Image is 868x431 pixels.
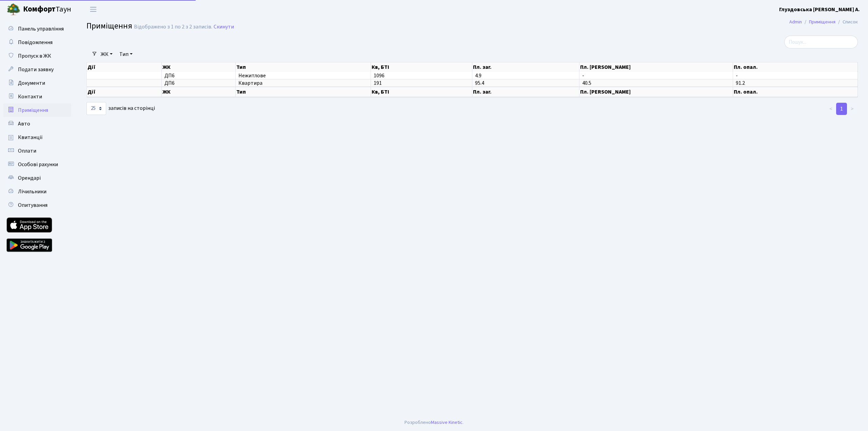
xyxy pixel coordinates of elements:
span: 91.2 [736,79,745,87]
span: Подати заявку [18,66,54,73]
span: Пропуск в ЖК [18,52,51,60]
b: Комфорт [23,4,56,15]
a: Скинути [214,24,234,30]
span: ДП6 [164,80,233,86]
th: ЖК [162,87,236,97]
span: 191 [374,79,382,87]
nav: breadcrumb [779,15,868,29]
a: Панель управління [3,22,71,36]
th: Пл. заг. [472,62,579,72]
th: ЖК [162,62,236,72]
span: Авто [18,120,30,128]
th: Пл. [PERSON_NAME] [579,87,733,97]
a: Admin [789,18,802,25]
th: Пл. опал. [733,87,858,97]
th: Дії [87,62,162,72]
th: Пл. [PERSON_NAME] [579,62,733,72]
span: Нежитлове [238,73,368,78]
span: Квитанції [18,134,43,141]
a: Приміщення [809,18,835,25]
span: - [582,72,584,79]
span: - [736,72,738,79]
span: Контакти [18,93,42,100]
span: 4.9 [475,72,481,79]
a: Опитування [3,198,71,212]
th: Тип [236,87,371,97]
span: Панель управління [18,25,64,33]
th: Кв, БТІ [371,62,472,72]
a: Пропуск в ЖК [3,49,71,63]
th: Пл. опал. [733,62,858,72]
a: Оплати [3,144,71,158]
span: Лічильники [18,188,46,195]
span: Приміщення [18,106,48,114]
span: Оплати [18,147,36,155]
div: Відображено з 1 по 2 з 2 записів. [134,24,212,30]
span: 1096 [374,72,384,79]
a: ЖК [98,48,115,60]
label: записів на сторінці [86,102,155,115]
button: Переключити навігацію [85,4,102,15]
a: Авто [3,117,71,131]
div: Розроблено . [405,419,463,426]
th: Дії [87,87,162,97]
img: logo.png [7,3,20,16]
span: 95.4 [475,79,484,87]
span: Особові рахунки [18,161,58,168]
input: Пошук... [784,36,858,48]
li: Список [835,18,858,26]
a: Подати заявку [3,63,71,76]
a: Повідомлення [3,36,71,49]
span: Таун [23,4,71,15]
select: записів на сторінці [86,102,106,115]
a: Квитанції [3,131,71,144]
span: Приміщення [86,20,132,32]
th: Тип [236,62,371,72]
a: Тип [117,48,135,60]
a: Приміщення [3,103,71,117]
a: Лічильники [3,185,71,198]
span: Опитування [18,201,47,209]
a: Massive Kinetic [431,419,462,426]
a: Контакти [3,90,71,103]
span: ДП6 [164,73,233,78]
a: 1 [836,103,847,115]
span: Документи [18,79,45,87]
b: Глуздовська [PERSON_NAME] А. [779,6,860,13]
a: Глуздовська [PERSON_NAME] А. [779,5,860,14]
a: Документи [3,76,71,90]
a: Особові рахунки [3,158,71,171]
th: Кв, БТІ [371,87,472,97]
a: Орендарі [3,171,71,185]
th: Пл. заг. [472,87,579,97]
span: Повідомлення [18,39,53,46]
span: Орендарі [18,174,41,182]
span: Квартира [238,80,368,86]
span: 40.5 [582,79,591,87]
